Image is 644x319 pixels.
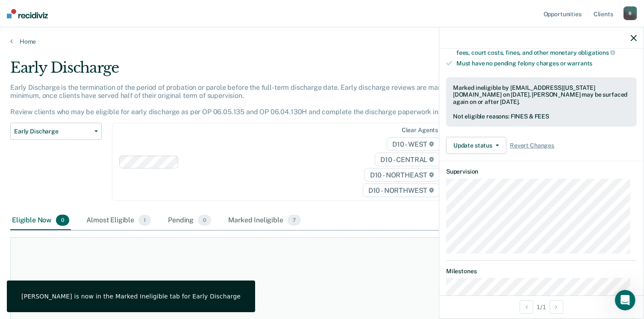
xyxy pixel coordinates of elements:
div: Eligible Now [10,211,71,230]
span: 7 [288,215,301,226]
iframe: Intercom live chat [615,290,635,310]
div: Must have paid or made a good faith effort to pay restitution, fees, court costs, fines, and othe... [456,41,637,56]
div: Clear agents [402,127,438,134]
span: D10 - NORTHWEST [363,183,440,197]
span: warrants [568,60,593,67]
span: D10 - WEST [387,137,440,151]
div: Must have no pending felony charges or [456,60,637,67]
span: D10 - NORTHEAST [365,168,440,182]
div: Not eligible reasons: FINES & FEES [453,113,630,120]
span: Revert Changes [510,142,554,149]
button: Previous Opportunity [520,300,533,314]
button: Next Opportunity [550,300,563,314]
dt: Supervision [446,168,637,175]
dt: Milestones [446,268,637,275]
span: 0 [56,215,69,226]
a: Home [10,38,634,45]
div: [PERSON_NAME] is now in the Marked Ineligible tab for Early Discharge [21,292,241,300]
span: obligations [578,49,615,56]
p: Early Discharge is the termination of the period of probation or parole before the full-term disc... [10,83,470,116]
div: Marked ineligible by [EMAIL_ADDRESS][US_STATE][DOMAIN_NAME] on [DATE]. [PERSON_NAME] may be surfa... [453,84,630,106]
span: 1 [138,215,151,226]
div: 1 / 1 [439,295,644,318]
div: Almost Eligible [85,211,153,230]
button: Update status [446,137,506,154]
div: Pending [166,211,213,230]
div: Marked Ineligible [226,211,303,230]
div: B [623,6,637,20]
span: D10 - CENTRAL [375,153,440,166]
img: Recidiviz [7,9,48,18]
span: Early Discharge [14,128,91,135]
div: Early Discharge [10,59,493,83]
span: 0 [198,215,211,226]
